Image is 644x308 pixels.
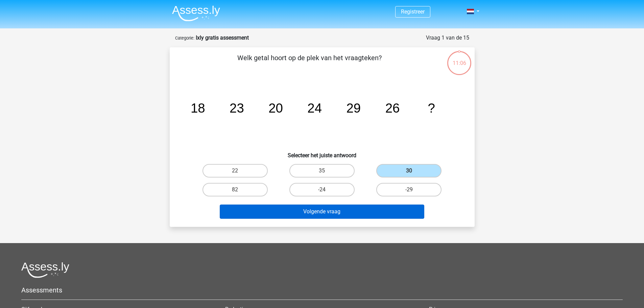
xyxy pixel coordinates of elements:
small: Categorie: [175,35,194,41]
h5: Assessments [21,286,623,294]
label: 82 [202,183,268,196]
label: 22 [202,164,268,177]
p: Welk getal hoort op de plek van het vraagteken? [181,53,438,73]
label: -24 [289,183,355,196]
img: Assessly logo [21,262,69,278]
h6: Selecteer het juiste antwoord [181,147,464,159]
a: Registreer [401,8,425,15]
img: Assessly [172,5,220,21]
label: 30 [376,164,442,177]
button: Volgende vraag [220,205,424,219]
tspan: 20 [268,101,283,115]
tspan: 18 [190,101,205,115]
label: -29 [376,183,442,196]
tspan: 26 [385,101,400,115]
div: Vraag 1 van de 15 [426,34,469,42]
tspan: ? [428,101,435,115]
tspan: 23 [230,101,244,115]
div: 11:06 [447,50,472,67]
tspan: 24 [307,101,322,115]
strong: Ixly gratis assessment [196,34,249,41]
label: 35 [289,164,355,177]
tspan: 29 [346,101,361,115]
